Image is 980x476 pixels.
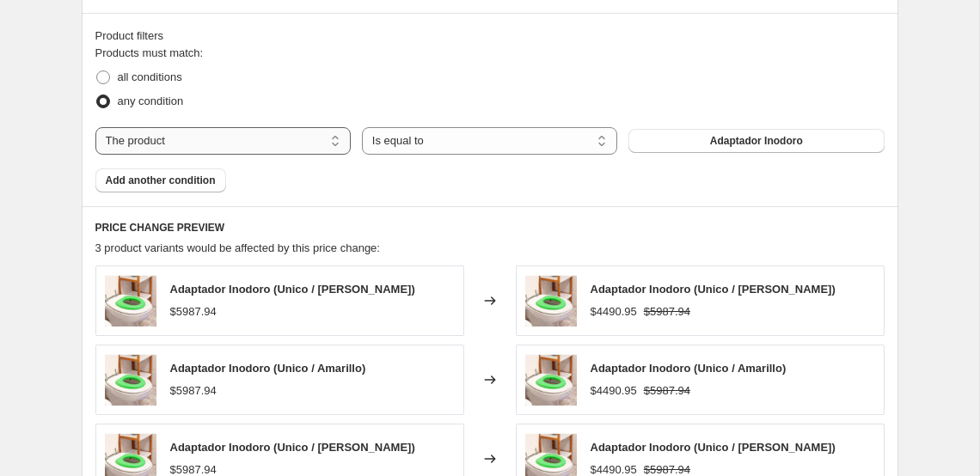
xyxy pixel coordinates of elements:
span: Products must match: [95,46,204,59]
div: $4490.95 [591,382,637,400]
span: Adaptador Inodoro (Unico / [PERSON_NAME]) [170,283,415,296]
span: Adaptador Inodoro (Unico / [PERSON_NAME]) [591,441,836,454]
span: Adaptador Inodoro (Unico / Amarillo) [591,362,787,375]
span: Add another condition [106,174,216,187]
span: 3 product variants would be affected by this price change: [95,241,380,254]
strike: $5987.94 [644,303,690,320]
div: $4490.95 [591,303,637,320]
img: WhatsAppImage2023-12-29at06.48.01_80x.jpg [525,354,577,406]
span: Adaptador Inodoro [710,134,803,148]
h6: PRICE CHANGE PREVIEW [95,221,885,235]
strike: $5987.94 [644,382,690,400]
img: WhatsAppImage2023-12-29at06.48.01_80x.jpg [105,275,156,326]
span: all conditions [118,70,182,83]
span: Adaptador Inodoro (Unico / [PERSON_NAME]) [170,441,415,454]
div: $5987.94 [170,303,217,320]
div: Product filters [95,27,885,45]
img: WhatsAppImage2023-12-29at06.48.01_80x.jpg [525,275,577,326]
button: Add another condition [95,168,226,192]
span: any condition [118,95,184,107]
span: Adaptador Inodoro (Unico / Amarillo) [170,362,366,375]
div: $5987.94 [170,382,217,400]
button: Adaptador Inodoro [628,129,884,153]
img: WhatsAppImage2023-12-29at06.48.01_80x.jpg [105,354,156,406]
span: Adaptador Inodoro (Unico / [PERSON_NAME]) [591,283,836,296]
